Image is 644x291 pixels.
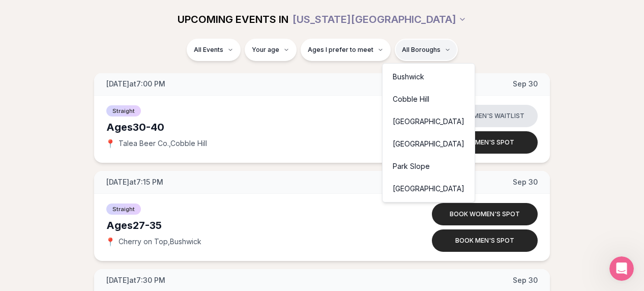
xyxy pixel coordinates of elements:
[385,178,473,200] div: [GEOGRAPHIC_DATA]
[385,110,473,133] div: [GEOGRAPHIC_DATA]
[385,133,473,155] div: [GEOGRAPHIC_DATA]
[385,88,473,110] div: Cobble Hill
[385,66,473,88] div: Bushwick
[385,155,473,178] div: Park Slope
[609,256,634,281] iframe: Intercom live chat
